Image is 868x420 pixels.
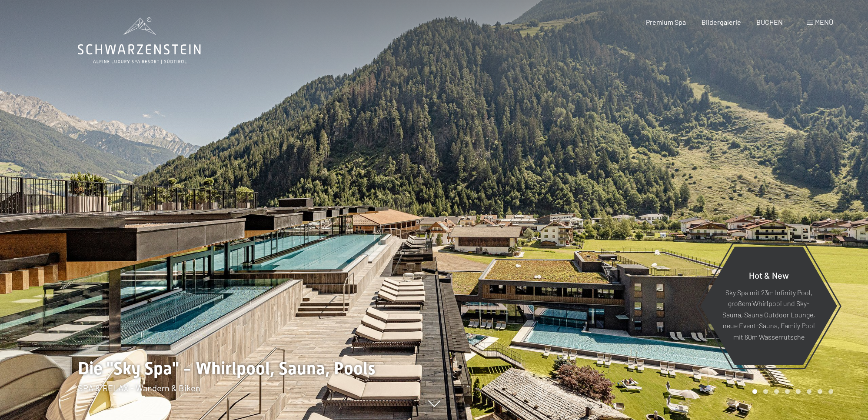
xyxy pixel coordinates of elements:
p: Sky Spa mit 23m Infinity Pool, großem Whirlpool und Sky-Sauna, Sauna Outdoor Lounge, neue Event-S... [722,287,816,342]
div: Carousel Page 2 [763,389,768,394]
div: Carousel Page 6 [807,389,811,394]
div: Carousel Pagination [749,389,833,394]
div: Carousel Page 3 [774,389,779,394]
span: Menü [815,18,833,26]
div: Carousel Page 8 [828,389,833,394]
div: Carousel Page 7 [818,389,822,394]
a: Bildergalerie [702,18,741,26]
div: Carousel Page 1 (Current Slide) [752,389,757,394]
a: Hot & New Sky Spa mit 23m Infinity Pool, großem Whirlpool und Sky-Sauna, Sauna Outdoor Lounge, ne... [700,246,838,366]
div: Carousel Page 5 [796,389,801,394]
a: Premium Spa [646,18,686,26]
div: Carousel Page 4 [785,389,790,394]
span: Hot & New [749,270,789,280]
a: BUCHEN [756,18,783,26]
